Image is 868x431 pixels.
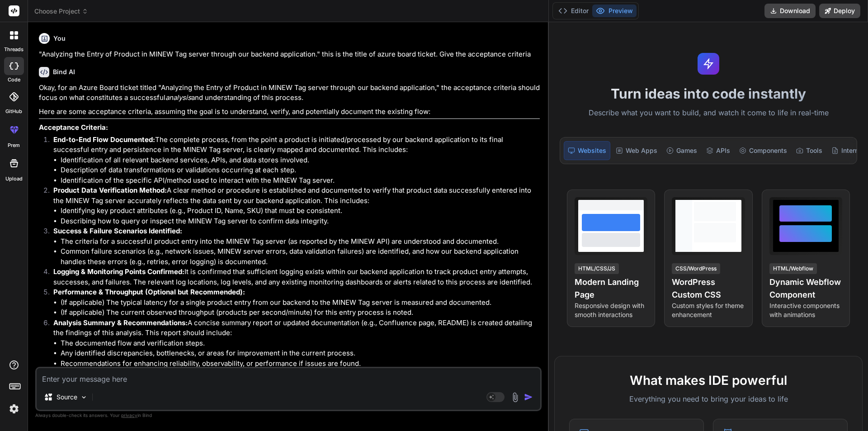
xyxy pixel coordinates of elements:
span: Choose Project [34,7,88,16]
img: Pick Models [80,393,88,401]
h4: Modern Landing Page [575,276,647,301]
li: Identification of all relevant backend services, APIs, and data stores involved. [61,155,540,166]
label: Upload [5,175,23,183]
li: Description of data transformations or validations occurring at each step. [61,165,540,175]
li: Identification of the specific API/method used to interact with the MINEW Tag server. [61,175,540,186]
button: Preview [592,5,637,17]
label: GitHub [5,108,22,115]
h1: Turn ideas into code instantly [554,85,863,102]
p: Here are some acceptance criteria, assuming the goal is to understand, verify, and potentially do... [39,107,540,117]
div: Tools [793,141,826,160]
h6: You [53,34,66,43]
strong: Product Data Verification Method: [53,186,167,194]
strong: Analysis Summary & Recommendations: [53,318,188,327]
div: CSS/WordPress [672,263,720,274]
button: Editor [555,5,592,17]
p: Everything you need to bring your ideas to life [569,393,848,404]
p: Describe what you want to build, and watch it come to life in real-time [554,107,863,119]
div: Websites [564,141,610,160]
li: The documented flow and verification steps. [61,338,540,349]
span: privacy [121,412,137,418]
li: The criteria for a successful product entry into the MINEW Tag server (as reported by the MINEW A... [61,237,540,247]
p: Custom styles for theme enhancement [672,301,745,319]
strong: Success & Failure Scenarios Identified: [53,227,182,235]
div: Components [736,141,791,160]
p: Interactive components with animations [769,301,842,319]
li: Recommendations for enhancing reliability, observability, or performance if issues are found. [61,359,540,369]
div: Web Apps [612,141,661,160]
label: code [8,76,20,84]
img: icon [524,393,533,402]
p: A clear method or procedure is established and documented to verify that product data successfull... [53,185,540,206]
p: Okay, for an Azure Board ticket titled "Analyzing the Entry of Product in MINEW Tag server throug... [39,83,540,103]
p: "Analyzing the Entry of Product in MINEW Tag server through our backend application." this is the... [39,49,540,60]
h2: What makes IDE powerful [569,371,848,390]
h6: Bind AI [53,67,75,76]
button: Deploy [819,4,860,18]
div: HTML/Webflow [769,263,817,274]
strong: Acceptance Criteria: [39,123,108,132]
p: A concise summary report or updated documentation (e.g., Confluence page, README) is created deta... [53,318,540,338]
button: Download [764,4,816,18]
label: threads [4,46,24,53]
p: Always double-check its answers. Your in Bind [35,411,542,420]
img: settings [6,401,22,417]
li: Identifying key product attributes (e.g., Product ID, Name, SKU) that must be consistent. [61,206,540,216]
p: It is confirmed that sufficient logging exists within our backend application to track product en... [53,267,540,287]
label: prem [8,142,20,149]
li: Common failure scenarios (e.g., network issues, MINEW server errors, data validation failures) ar... [61,246,540,267]
strong: Logging & Monitoring Points Confirmed: [53,267,184,276]
strong: End-to-End Flow Documented: [53,135,155,144]
img: attachment [510,392,520,403]
li: Describing how to query or inspect the MINEW Tag server to confirm data integrity. [61,216,540,227]
li: (If applicable) The typical latency for a single product entry from our backend to the MINEW Tag ... [61,298,540,308]
p: The complete process, from the point a product is initiated/processed by our backend application ... [53,135,540,155]
p: Source [57,393,77,402]
p: Responsive design with smooth interactions [575,301,647,319]
div: HTML/CSS/JS [575,263,619,274]
div: APIs [703,141,734,160]
h4: Dynamic Webflow Component [769,276,842,301]
div: Games [663,141,701,160]
strong: Performance & Throughput (Optional but Recommended): [53,288,245,296]
h4: WordPress Custom CSS [672,276,745,301]
li: (If applicable) The current observed throughput (products per second/minute) for this entry proce... [61,308,540,318]
li: Any identified discrepancies, bottlenecks, or areas for improvement in the current process. [61,348,540,359]
em: analysis [165,93,191,102]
